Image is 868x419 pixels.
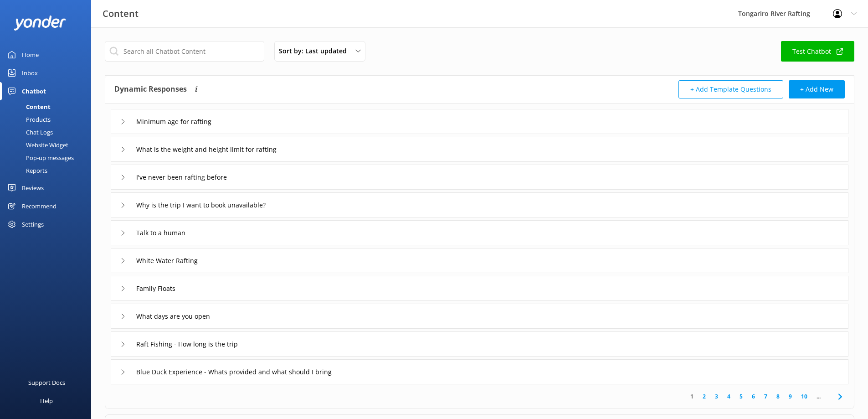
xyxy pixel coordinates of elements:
div: Help [40,392,53,410]
button: + Add Template Questions [678,80,783,98]
h3: Content [103,6,139,21]
div: Home [22,46,39,64]
div: Recommend [22,197,56,215]
a: Website Widget [5,139,91,151]
div: Chat Logs [5,126,53,139]
div: Website Widget [5,139,68,151]
a: Test Chatbot [781,41,854,62]
a: 4 [723,392,735,401]
div: Content [5,100,51,113]
a: Pop-up messages [5,151,91,164]
a: 5 [735,392,747,401]
div: Chatbot [22,82,46,100]
a: Content [5,100,91,113]
a: Reports [5,164,91,177]
a: 7 [760,392,772,401]
span: Sort by: Last updated [279,46,352,56]
h4: Dynamic Responses [114,80,187,98]
input: Search all Chatbot Content [105,41,264,62]
button: + Add New [789,80,845,98]
a: 9 [784,392,796,401]
a: Products [5,113,91,126]
div: Inbox [22,64,38,82]
div: Pop-up messages [5,151,74,164]
img: yonder-white-logo.png [14,16,66,31]
a: 8 [772,392,784,401]
div: Support Docs [28,373,65,392]
a: Chat Logs [5,126,91,139]
div: Reviews [22,179,44,197]
div: Products [5,113,51,126]
a: 6 [747,392,760,401]
div: Reports [5,164,47,177]
a: 3 [710,392,723,401]
a: 1 [686,392,698,401]
div: Settings [22,215,44,233]
span: ... [812,392,825,401]
a: 10 [796,392,812,401]
a: 2 [698,392,710,401]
